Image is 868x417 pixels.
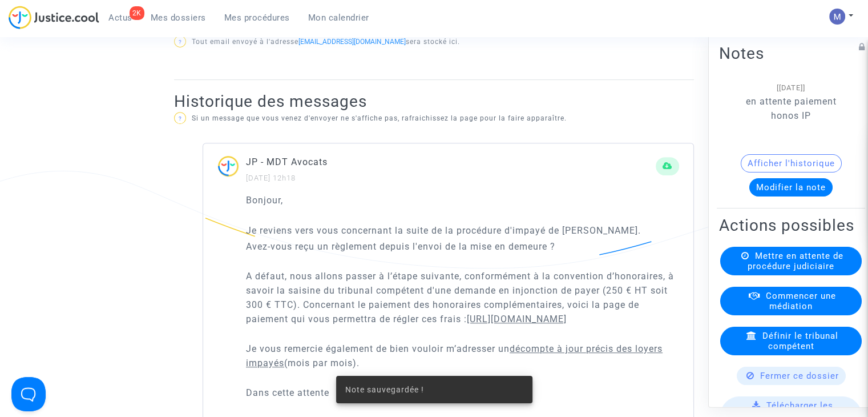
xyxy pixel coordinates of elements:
p: en attente paiement honos IP [736,94,846,137]
span: Mes dossiers [151,13,206,23]
h2: Historique des messages [174,91,694,111]
iframe: Help Scout Beacon - Open [11,377,46,411]
span: Actus [108,13,132,23]
span: Fermer ce dossier [760,371,839,381]
span: Mes procédures [224,13,290,23]
span: Mettre en attente de procédure judiciaire [748,251,843,271]
img: jc-logo.svg [9,6,99,29]
span: Définir le tribunal compétent [762,331,838,351]
p: JP - MDT Avocats [246,155,656,169]
span: [[DATE]] [777,83,805,92]
img: ... [217,155,246,184]
a: Mes procédures [215,9,299,26]
button: Modifier la note [749,178,833,197]
p: Si un message que vous venez d'envoyer ne s'affiche pas, rafraichissez la page pour la faire appa... [174,111,694,126]
span: Mon calendrier [308,13,369,23]
button: Afficher l'historique [741,154,842,173]
small: [DATE] 12h18 [246,174,296,182]
p: A défaut, nous allons passer à l’étape suivante, conformément à la convention d’honoraires, à sav... [246,269,679,326]
span: Note sauvegardée ! [345,384,424,395]
a: Mes dossiers [142,9,215,26]
p: Avez-vous reçu un règlement depuis l'envoi de la mise en demeure ? [246,239,679,254]
p: Tout email envoyé à l'adresse sera stocké ici. [174,35,694,49]
a: [EMAIL_ADDRESS][DOMAIN_NAME] [298,38,406,46]
a: [URL][DOMAIN_NAME] [467,314,567,324]
h2: Actions possibles [719,215,863,235]
img: AAcHTtesyyZjLYJxzrkRG5BOJsapQ6nO-85ChvdZAQ62n80C=s96-c [829,9,845,25]
span: Commencer une médiation [766,291,836,311]
div: 2K [130,6,144,20]
p: Je reviens vers vous concernant la suite de la procédure d'impayé de [PERSON_NAME]. [246,223,679,238]
h2: Notes [719,43,863,63]
span: ? [178,39,181,45]
a: Mon calendrier [299,9,378,26]
a: 2KActus [99,9,142,26]
p: Bonjour, [246,193,679,207]
span: ? [178,115,181,122]
p: Je vous remercie également de bien vouloir m’adresser un (mois par mois). [246,342,679,370]
p: Dans cette attente [246,386,679,400]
